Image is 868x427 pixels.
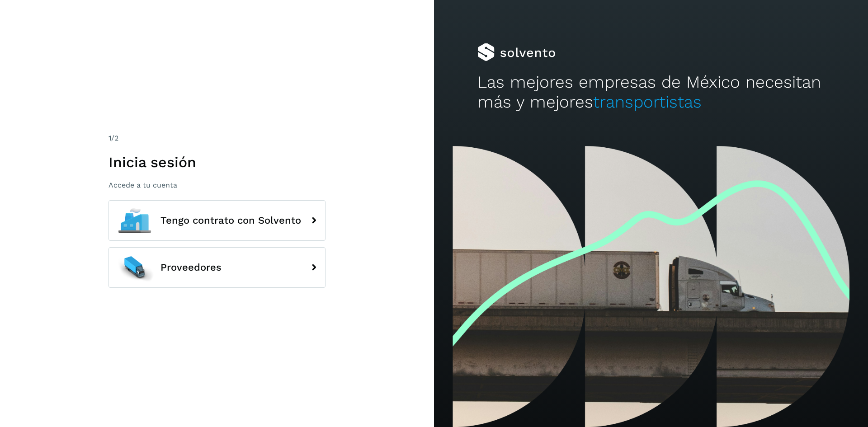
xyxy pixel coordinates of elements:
[108,133,325,144] div: /2
[108,181,325,189] p: Accede a tu cuenta
[160,262,222,273] span: Proveedores
[108,200,325,241] button: Tengo contrato con Solvento
[108,134,111,142] span: 1
[160,215,301,226] span: Tengo contrato con Solvento
[593,92,702,112] span: transportistas
[477,72,825,113] h2: Las mejores empresas de México necesitan más y mejores
[108,247,325,288] button: Proveedores
[108,154,325,171] h1: Inicia sesión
